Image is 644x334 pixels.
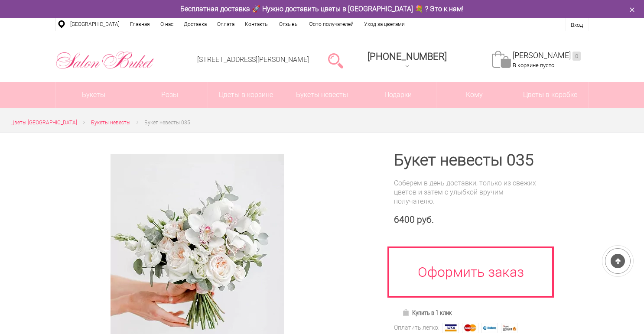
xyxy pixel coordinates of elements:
a: Цветы [GEOGRAPHIC_DATA] [10,118,77,127]
a: Подарки [360,82,436,108]
div: Соберем в день доставки, только из свежих цветов и затем с улыбкой вручим получателю. [394,178,543,206]
a: Главная [125,18,155,31]
a: [PERSON_NAME] [513,51,581,61]
a: Букеты невесты [91,118,130,127]
a: [GEOGRAPHIC_DATA] [65,18,125,31]
a: Отзывы [274,18,304,31]
a: Оформить заказ [387,246,554,298]
img: Webmoney [481,323,498,333]
a: [STREET_ADDRESS][PERSON_NAME] [197,55,309,64]
div: Оплатить легко: [394,323,439,332]
a: Доставка [179,18,212,31]
span: Букеты невесты [91,120,130,126]
a: Цветы в корзине [208,82,284,108]
a: Оплата [212,18,240,31]
a: Фото получателей [304,18,359,31]
a: Уход за цветами [359,18,410,31]
img: Visa [442,323,459,333]
a: Цветы в коробке [512,82,588,108]
span: Цветы [GEOGRAPHIC_DATA] [10,120,77,126]
img: Цветы Нижний Новгород [55,49,155,71]
a: Вход [571,22,583,28]
div: [PHONE_NUMBER] [368,51,447,62]
img: MasterCard [462,323,478,333]
img: Яндекс Деньги [501,323,517,333]
h1: Букет невесты 035 [394,152,543,168]
a: Контакты [240,18,274,31]
a: [PHONE_NUMBER] [362,48,452,73]
a: Букеты [56,82,132,108]
a: Букеты невесты [284,82,360,108]
a: Розы [132,82,208,108]
img: Купить в 1 клик [402,309,412,316]
span: В корзине пусто [513,62,554,68]
a: О нас [155,18,179,31]
ins: 0 [572,52,581,61]
span: Букет невесты 035 [144,120,190,126]
span: Кому [436,82,512,108]
a: Купить в 1 клик [398,307,456,319]
div: 6400 руб. [394,214,543,225]
div: Бесплатная доставка 🚀 Нужно доставить цветы в [GEOGRAPHIC_DATA] 💐 ? Это к нам! [49,4,595,13]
